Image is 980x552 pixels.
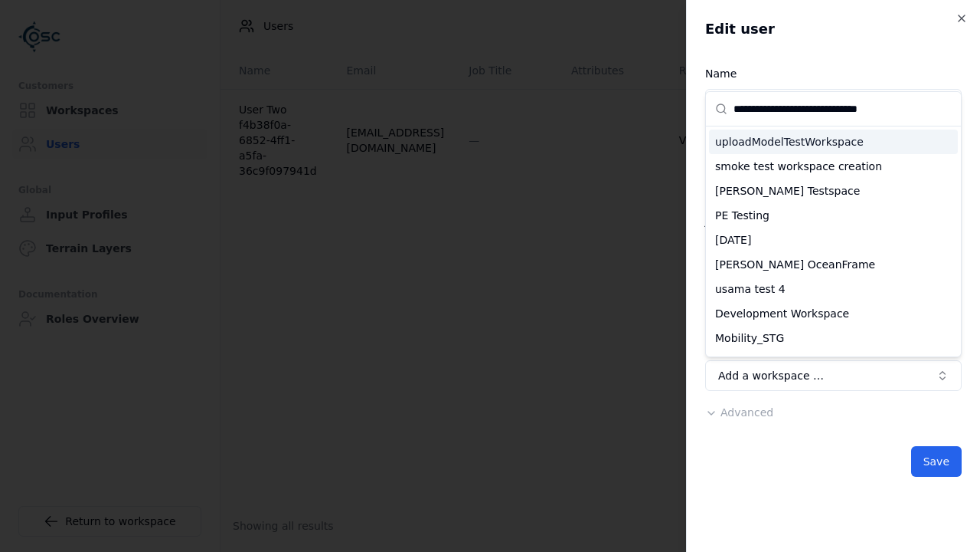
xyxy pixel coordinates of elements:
div: usama test 4 [709,277,958,301]
div: [PERSON_NAME] OceanFrame [709,252,958,277]
div: [PERSON_NAME] Testspace [709,179,958,203]
div: Mobility_STG [709,326,958,350]
div: trial_test [709,350,958,375]
div: Development Workspace [709,301,958,326]
div: [DATE] [709,228,958,252]
div: uploadModelTestWorkspace [709,130,958,154]
div: smoke test workspace creation [709,154,958,179]
div: PE Testing [709,203,958,228]
div: Suggestions [706,127,961,356]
